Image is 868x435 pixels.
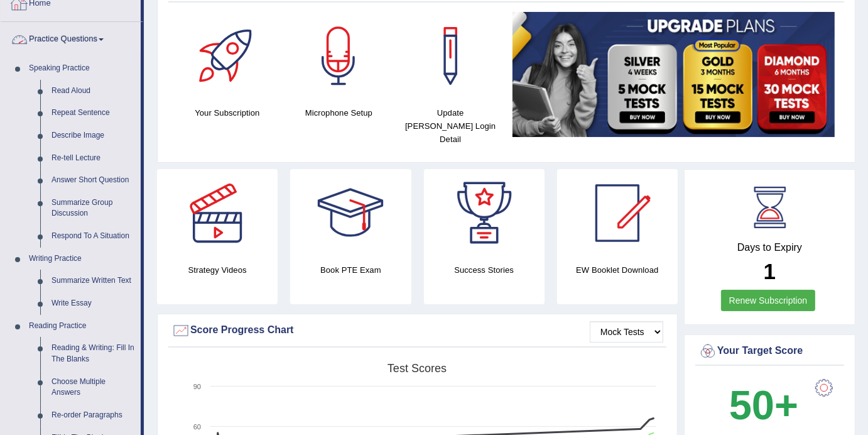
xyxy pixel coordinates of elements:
img: small5.jpg [513,12,835,137]
b: 1 [764,259,776,284]
a: Reading Practice [23,315,141,338]
h4: Book PTE Exam [290,263,411,277]
h4: Your Subscription [178,106,277,119]
a: Repeat Sentence [46,102,141,124]
text: 90 [193,383,201,390]
h4: Strategy Videos [157,263,278,277]
a: Speaking Practice [23,57,141,80]
tspan: Test scores [388,362,447,375]
h4: Days to Expiry [698,242,841,253]
a: Describe Image [46,124,141,147]
a: Summarize Group Discussion [46,192,141,225]
a: Summarize Written Text [46,270,141,292]
a: Practice Questions [1,22,141,53]
a: Re-tell Lecture [46,147,141,170]
text: 60 [193,423,201,431]
b: 50+ [729,382,798,428]
a: Respond To A Situation [46,225,141,248]
a: Read Aloud [46,80,141,102]
h4: Update [PERSON_NAME] Login Detail [401,106,500,146]
a: Write Essay [46,292,141,315]
a: Re-order Paragraphs [46,404,141,427]
h4: EW Booklet Download [557,263,678,277]
a: Choose Multiple Answers [46,371,141,404]
a: Writing Practice [23,248,141,270]
div: Score Progress Chart [171,321,663,340]
h4: Microphone Setup [290,106,389,119]
h4: Success Stories [424,263,545,277]
div: Your Target Score [698,342,841,361]
a: Answer Short Question [46,169,141,192]
a: Renew Subscription [721,290,816,311]
a: Reading & Writing: Fill In The Blanks [46,337,141,370]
